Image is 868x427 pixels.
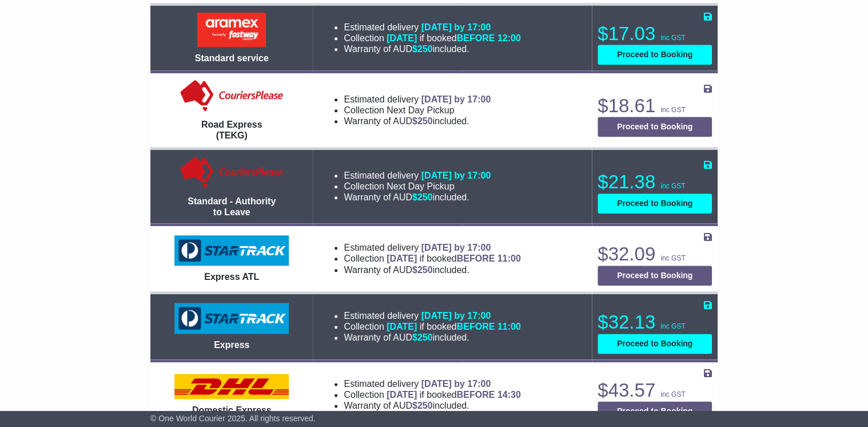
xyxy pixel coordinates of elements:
span: Next Day Pickup [387,181,454,191]
span: $ [412,116,433,126]
li: Warranty of AUD included. [344,332,520,343]
span: if booked [387,322,520,331]
span: BEFORE [457,254,495,263]
button: Proceed to Booking [598,266,712,286]
li: Warranty of AUD included. [344,400,520,411]
span: Standard service [195,53,269,63]
span: 250 [417,192,433,202]
button: Proceed to Booking [598,193,712,214]
span: $ [412,401,433,410]
p: $43.57 [598,379,712,402]
button: Proceed to Booking [598,45,712,65]
span: [DATE] by 17:00 [421,94,491,104]
li: Estimated delivery [344,22,520,33]
img: StarTrack: Express [174,303,289,334]
img: DHL: Domestic Express [174,374,289,399]
span: inc GST [660,254,685,262]
span: [DATE] by 17:00 [421,171,491,180]
li: Warranty of AUD included. [344,44,520,54]
li: Estimated delivery [344,94,491,105]
li: Estimated delivery [344,170,491,181]
li: Collection [344,389,520,400]
img: StarTrack: Express ATL [174,235,289,266]
span: 12:00 [497,33,521,43]
span: Next Day Pickup [387,105,454,115]
button: Proceed to Booking [598,334,712,354]
li: Collection [344,253,520,264]
span: [DATE] by 17:00 [421,22,491,32]
button: Proceed to Booking [598,117,712,137]
span: Standard - Authority to Leave [188,196,276,217]
span: 250 [417,116,433,126]
span: 250 [417,265,433,275]
span: 250 [417,333,433,342]
span: [DATE] [387,33,417,43]
img: CouriersPlease: Road Express (TEKG) [178,79,286,113]
span: 11:00 [497,254,521,263]
span: Express [214,340,249,350]
li: Collection [344,181,491,192]
li: Estimated delivery [344,310,520,321]
span: if booked [387,254,520,263]
span: inc GST [660,322,685,330]
span: $ [412,333,433,342]
span: inc GST [660,34,685,42]
span: 11:00 [497,322,521,331]
span: BEFORE [457,390,495,400]
li: Warranty of AUD included. [344,192,491,203]
li: Collection [344,33,520,44]
span: Domestic Express [192,405,272,415]
li: Collection [344,321,520,332]
li: Warranty of AUD included. [344,116,491,126]
span: [DATE] by 17:00 [421,311,491,321]
p: $32.09 [598,243,712,266]
span: 250 [417,401,433,410]
img: Aramex: Standard service [197,13,266,47]
li: Estimated delivery [344,378,520,389]
span: inc GST [660,390,685,398]
button: Proceed to Booking [598,401,712,421]
span: Road Express (TEKG) [201,120,262,140]
span: BEFORE [457,322,495,331]
span: [DATE] by 17:00 [421,243,491,252]
span: 250 [417,44,433,54]
span: [DATE] by 17:00 [421,379,491,389]
p: $17.03 [598,22,712,45]
p: $18.61 [598,94,712,117]
span: [DATE] [387,254,417,263]
span: $ [412,265,433,275]
span: if booked [387,390,520,400]
p: $21.38 [598,171,712,193]
p: $32.13 [598,311,712,334]
span: $ [412,192,433,202]
li: Collection [344,105,491,116]
span: $ [412,44,433,54]
span: [DATE] [387,322,417,331]
span: BEFORE [457,33,495,43]
span: if booked [387,33,520,43]
span: Express ATL [204,272,259,282]
span: inc GST [660,106,685,114]
img: Couriers Please: Standard - Authority to Leave [178,156,286,190]
span: inc GST [660,182,685,190]
li: Warranty of AUD included. [344,264,520,275]
span: [DATE] [387,390,417,400]
span: 14:30 [497,390,521,400]
li: Estimated delivery [344,242,520,253]
span: © One World Courier 2025. All rights reserved. [150,414,316,423]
